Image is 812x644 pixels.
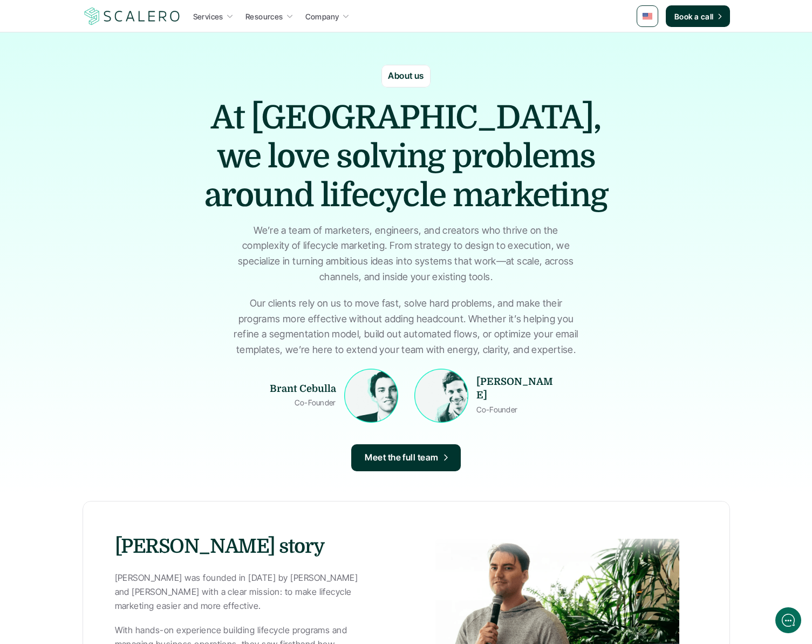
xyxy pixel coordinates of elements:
p: Co-Founder [476,403,518,416]
p: We’re a team of marketers, engineers, and creators who thrive on the complexity of lifecycle mark... [231,223,582,285]
a: Meet the full team [351,444,461,471]
iframe: gist-messenger-bubble-iframe [775,607,801,633]
p: About us [388,69,424,83]
a: Book a call [666,5,730,27]
span: We run on Gist [90,377,137,384]
button: New conversation [17,143,199,165]
h1: Hi! Welcome to [GEOGRAPHIC_DATA]. [16,52,200,70]
h3: [PERSON_NAME] story [115,533,395,560]
h1: At [GEOGRAPHIC_DATA], we love solving problems around lifecycle marketing [190,98,622,215]
img: Scalero company logotype [83,6,182,26]
p: Services [193,11,223,22]
strong: [PERSON_NAME] [476,376,553,401]
p: Meet the full team [365,451,439,465]
p: [PERSON_NAME] was founded in [DATE] by [PERSON_NAME] and [PERSON_NAME] with a clear mission: to m... [115,571,366,613]
p: Our clients rely on us to move fast, solve hard problems, and make their programs more effective ... [231,296,582,358]
a: Scalero company logotype [83,6,182,26]
p: Brant Cebulla [255,382,336,396]
p: Co-Founder [255,396,336,409]
h2: Let us know if we can help with lifecycle marketing. [16,72,200,124]
p: Company [305,11,339,22]
p: Book a call [674,11,714,22]
p: Resources [245,11,283,22]
span: New conversation [70,150,129,158]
